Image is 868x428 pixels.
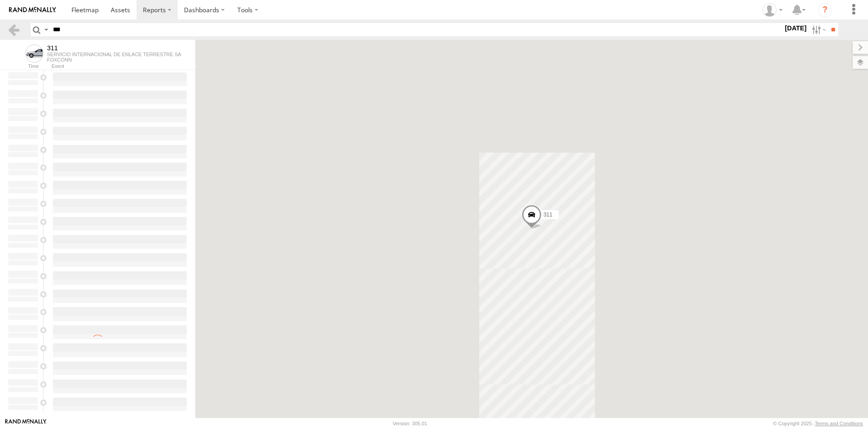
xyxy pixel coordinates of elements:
label: Search Filter Options [808,23,828,36]
a: Back to previous Page [7,23,20,36]
div: 311 - View Asset History [47,44,181,52]
span: 311 [543,212,552,218]
a: Terms and Conditions [815,421,863,426]
div: Time [7,64,39,69]
div: DAVID ARRIETA [759,3,786,17]
div: © Copyright 2025 - [773,421,863,426]
div: SERVICIO INTERNACIONAL DE ENLACE TERRESTRE SA [47,52,181,57]
a: Visit our Website [5,419,47,428]
img: rand-logo.svg [9,7,56,13]
div: Event [52,64,195,69]
label: Search Query [42,23,50,36]
div: FOXCONN [47,57,181,63]
label: [DATE] [783,23,808,33]
div: Version: 305.01 [393,421,427,426]
i: ? [818,3,832,17]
